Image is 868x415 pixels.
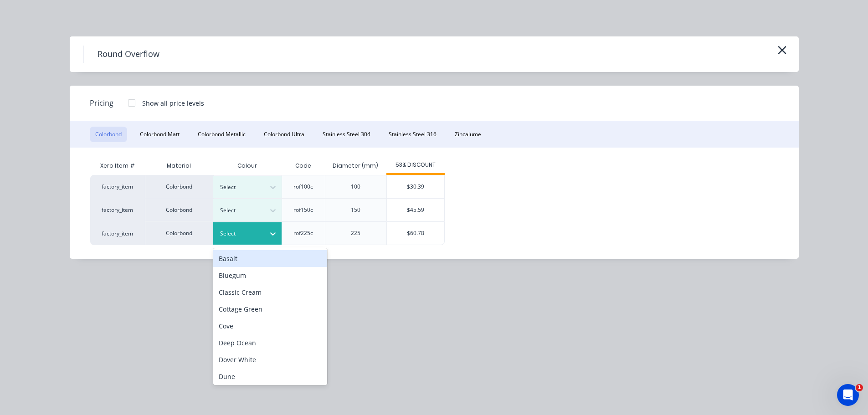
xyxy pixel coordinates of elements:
[213,301,327,318] div: Cottage Green
[90,157,145,175] div: Xero Item #
[213,318,327,334] div: Cove
[387,199,444,221] div: $45.59
[142,98,204,108] div: Show all price levels
[213,267,327,284] div: Bluegum
[192,127,251,142] button: Colorbond Metallic
[288,154,318,177] div: Code
[145,198,213,221] div: Colorbond
[213,334,327,351] div: Deep Ocean
[83,46,173,63] h4: Round Overflow
[856,384,863,391] span: 1
[293,229,313,237] div: rof225c
[213,368,327,385] div: Dune
[387,175,444,198] div: $30.39
[213,157,282,175] div: Colour
[90,175,145,198] div: factory_item
[90,221,145,245] div: factory_item
[386,161,445,169] div: 53% DISCOUNT
[90,127,127,142] button: Colorbond
[387,222,444,245] div: $60.78
[90,198,145,221] div: factory_item
[837,384,859,406] iframe: Intercom live chat
[293,206,313,214] div: rof150c
[213,351,327,368] div: Dover White
[213,250,327,267] div: Basalt
[317,127,376,142] button: Stainless Steel 304
[325,154,385,177] div: Diameter (mm)
[293,183,313,191] div: rof100c
[351,206,360,214] div: 150
[134,127,185,142] button: Colorbond Matt
[213,284,327,301] div: Classic Cream
[449,127,487,142] button: Zincalume
[258,127,310,142] button: Colorbond Ultra
[383,127,442,142] button: Stainless Steel 316
[145,157,213,175] div: Material
[145,175,213,198] div: Colorbond
[145,221,213,245] div: Colorbond
[351,229,360,237] div: 225
[90,97,113,108] span: Pricing
[351,183,360,191] div: 100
